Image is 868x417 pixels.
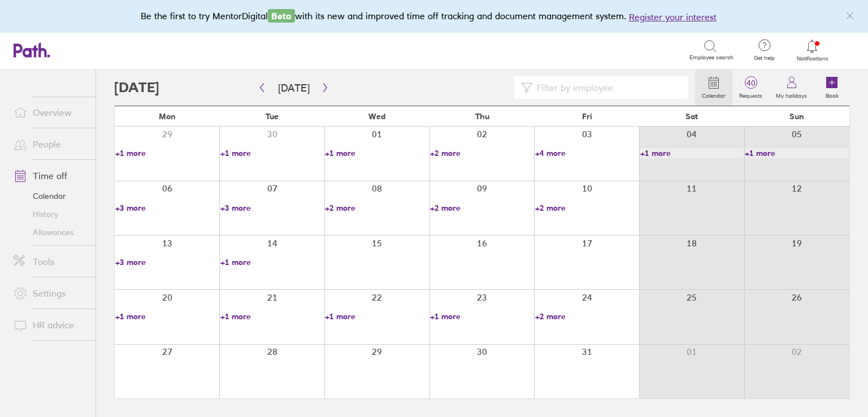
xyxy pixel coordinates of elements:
a: History [5,205,96,223]
a: +2 more [430,148,534,158]
a: Overview [5,101,96,124]
a: +1 more [115,148,219,158]
a: HR advice [5,314,96,336]
span: Get help [746,55,783,62]
span: Beta [268,9,295,23]
a: +3 more [115,203,219,213]
button: [DATE] [269,79,319,97]
a: +2 more [535,203,639,213]
a: +1 more [220,257,324,267]
div: Be the first to try MentorDigital with its new and improved time off tracking and document manage... [141,9,728,24]
a: +2 more [535,311,639,322]
a: +2 more [430,203,534,213]
label: My holidays [769,89,814,99]
a: Settings [5,282,96,305]
a: People [5,133,96,155]
a: +1 more [430,311,534,322]
a: +1 more [640,148,744,158]
label: Book [819,89,845,99]
a: +1 more [745,148,849,158]
a: Calendar [695,69,732,106]
span: 40 [732,79,769,88]
a: 40Requests [732,69,769,106]
a: +1 more [325,148,429,158]
span: Thu [475,112,489,121]
a: +1 more [220,311,324,322]
a: +3 more [220,203,324,213]
a: +1 more [115,311,219,322]
input: Filter by employee [532,77,682,98]
label: Calendar [695,89,732,99]
a: My holidays [769,69,814,106]
label: Requests [732,89,769,99]
a: +1 more [220,148,324,158]
span: Fri [582,112,592,121]
button: Register your interest [629,10,717,24]
span: Employee search [689,54,734,61]
a: +1 more [325,311,429,322]
a: +4 more [535,148,639,158]
span: Mon [159,112,176,121]
a: Time off [5,164,96,187]
a: +2 more [325,203,429,213]
div: Search [127,45,155,55]
span: Sat [685,112,698,121]
a: Calendar [5,187,96,205]
span: Sun [789,112,804,121]
span: Wed [368,112,385,121]
a: +3 more [115,257,219,267]
a: Allowances [5,223,96,241]
span: Notifications [794,55,831,62]
span: Tue [266,112,279,121]
a: Notifications [794,38,831,62]
a: Book [814,69,850,106]
a: Tools [5,250,96,273]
